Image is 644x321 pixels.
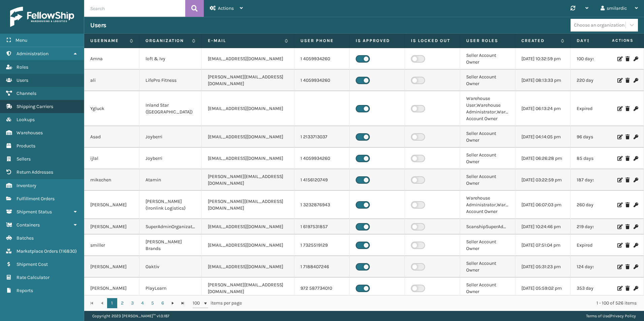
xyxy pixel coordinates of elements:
td: 124 days [571,256,626,278]
span: Go to the last page [180,300,186,306]
td: Ygluck [84,91,139,126]
span: Lookups [17,117,35,122]
td: [PERSON_NAME] Brands [139,235,202,256]
td: Joyberri [139,126,202,148]
td: smiller [84,235,139,256]
label: User Roles [466,38,509,44]
td: [EMAIL_ADDRESS][DOMAIN_NAME] [202,148,294,169]
i: Edit [617,156,621,161]
span: Inventory [17,183,36,188]
a: Go to the last page [178,298,188,308]
i: Delete [625,286,630,291]
td: [DATE] 06:26:28 pm [515,148,571,169]
td: Atamin [139,169,202,191]
i: Edit [617,57,621,61]
td: Expired [571,91,626,126]
td: [EMAIL_ADDRESS][DOMAIN_NAME] [202,256,294,278]
td: [EMAIL_ADDRESS][DOMAIN_NAME] [202,126,294,148]
i: Change Password [634,135,638,139]
td: [PERSON_NAME][EMAIL_ADDRESS][DOMAIN_NAME] [202,278,294,299]
td: [PERSON_NAME] [84,278,139,299]
span: Batches [17,235,34,241]
a: 4 [137,298,148,308]
td: [DATE] 05:59:02 pm [515,278,571,299]
td: 1 4156120749 [294,169,350,191]
i: Edit [617,224,621,229]
span: ( 116830 ) [59,248,77,254]
td: 1 3232876943 [294,191,350,219]
i: Delete [625,264,630,269]
td: Seller Account Owner [460,278,515,299]
td: 219 days [571,219,626,235]
td: Seller Account Owner [460,256,515,278]
label: Username [90,38,126,44]
i: Delete [625,57,630,61]
i: Delete [625,78,630,83]
td: Seller Account Owner [460,70,515,91]
td: 1 2133713037 [294,126,350,148]
span: Channels [17,91,36,96]
td: [DATE] 08:13:33 pm [515,70,571,91]
label: Is Locked Out [411,38,454,44]
span: Shipping Carriers [17,104,53,109]
td: 85 days [571,148,626,169]
td: [DATE] 10:24:46 pm [515,219,571,235]
td: Seller Account Owner [460,48,515,70]
i: Delete [625,106,630,111]
td: [PERSON_NAME] [84,219,139,235]
span: 100 [193,300,203,307]
td: 1 6197531857 [294,219,350,235]
a: 5 [148,298,158,308]
span: Shipment Status [17,209,52,215]
i: Edit [617,135,621,139]
span: Roles [17,64,28,70]
span: Fulfillment Orders [17,196,55,202]
td: 1 7325519129 [294,235,350,256]
td: ijlal [84,148,139,169]
span: Administration [17,51,49,57]
span: Actions [591,35,638,46]
i: Edit [617,264,621,269]
td: ScanshipSuperAdministrator [460,219,515,235]
span: Actions [218,5,234,11]
span: Warehouses [17,130,43,136]
td: PlayLearn [139,278,202,299]
i: Edit [617,286,621,291]
i: Change Password [634,106,638,111]
td: [EMAIL_ADDRESS][DOMAIN_NAME] [202,235,294,256]
td: 972 587734010 [294,278,350,299]
td: Seller Account Owner [460,148,515,169]
i: Delete [625,203,630,207]
td: SuperAdminOrganization [139,219,202,235]
i: Change Password [634,156,638,161]
i: Edit [617,243,621,248]
td: [EMAIL_ADDRESS][DOMAIN_NAME] [202,91,294,126]
td: 353 days [571,278,626,299]
i: Change Password [634,78,638,83]
i: Change Password [634,264,638,269]
td: 1 4059934260 [294,148,350,169]
td: mikechen [84,169,139,191]
td: [DATE] 05:31:23 pm [515,256,571,278]
i: Delete [625,135,630,139]
td: [PERSON_NAME] [84,191,139,219]
i: Edit [617,78,621,83]
i: Change Password [634,224,638,229]
td: LifePro Fitness [139,70,202,91]
label: Organization [146,38,189,44]
td: Joyberri [139,148,202,169]
td: Seller Account Owner [460,126,515,148]
div: Choose an organization [574,22,624,29]
i: Edit [617,106,621,111]
td: Expired [571,235,626,256]
img: logo [10,7,74,27]
td: [DATE] 03:22:59 pm [515,169,571,191]
i: Delete [625,243,630,248]
td: Seller Account Owner [460,235,515,256]
td: [PERSON_NAME] [84,256,139,278]
div: 1 - 100 of 526 items [251,300,637,307]
td: [PERSON_NAME] (Ironlink Logistics) [139,191,202,219]
td: Amna [84,48,139,70]
span: items per page [193,298,242,308]
p: Copyright 2023 [PERSON_NAME]™ v 1.0.187 [92,311,169,321]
